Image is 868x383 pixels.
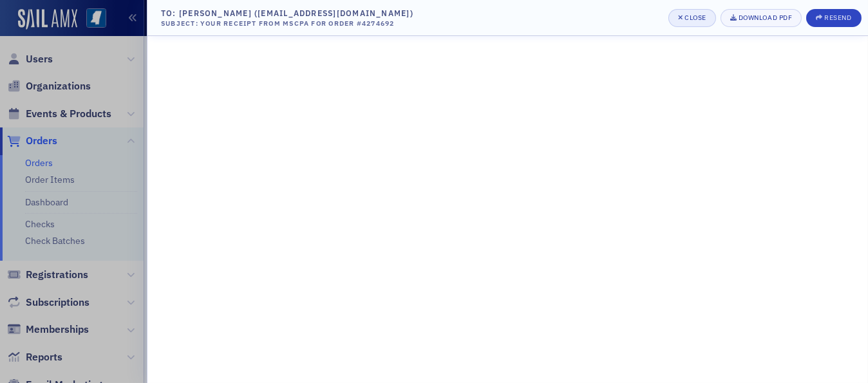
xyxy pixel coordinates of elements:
div: Download PDF [739,14,792,21]
div: Subject: Your Receipt from MSCPA for Order #4274692 [161,19,413,29]
button: Close [668,9,716,27]
div: Close [684,14,706,21]
a: Download PDF [721,9,802,27]
div: Resend [824,14,851,21]
button: Resend [806,9,861,27]
div: To: [PERSON_NAME] ([EMAIL_ADDRESS][DOMAIN_NAME]) [161,7,413,19]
